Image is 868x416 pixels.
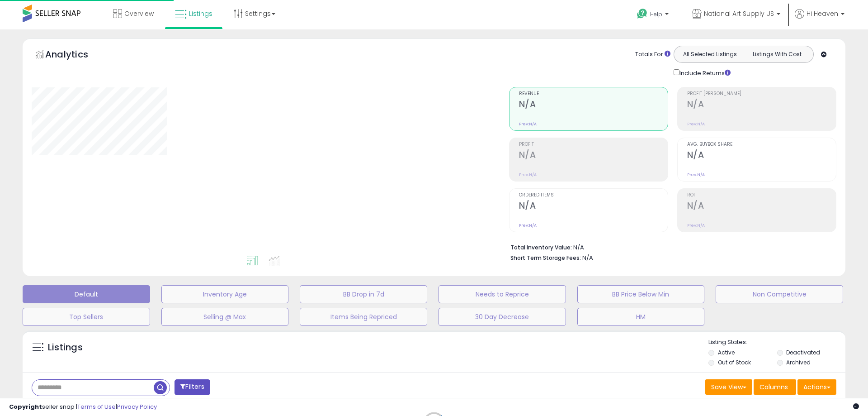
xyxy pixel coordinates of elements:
span: Ordered Items [519,193,668,198]
h5: Analytics [45,48,106,63]
button: Needs to Reprice [439,285,566,303]
a: Hi Heaven [795,9,844,29]
button: Listings With Cost [743,48,811,60]
li: N/A [510,241,830,252]
div: seller snap | | [9,403,157,411]
small: Prev: N/A [687,121,705,127]
h2: N/A [687,99,836,111]
small: Prev: N/A [519,223,537,228]
button: Default [23,285,150,303]
span: Help [650,10,662,18]
h2: N/A [687,150,836,162]
span: Revenue [519,91,668,96]
button: 30 Day Decrease [439,308,566,326]
button: Top Sellers [23,308,150,326]
span: Listings [189,9,212,18]
small: Prev: N/A [687,223,705,228]
span: Profit [PERSON_NAME] [687,91,836,96]
div: Include Returns [667,67,741,78]
h2: N/A [687,201,836,213]
span: N/A [582,253,593,262]
a: Help [630,1,678,29]
button: All Selected Listings [676,48,744,60]
span: Hi Heaven [807,9,838,18]
button: Selling @ Max [161,308,289,326]
button: HM [577,308,705,326]
h2: N/A [519,201,668,213]
button: Items Being Repriced [300,308,427,326]
small: Prev: N/A [519,121,537,127]
button: BB Drop in 7d [300,285,427,303]
h2: N/A [519,99,668,111]
span: Profit [519,142,668,147]
small: Prev: N/A [519,172,537,177]
h2: N/A [519,150,668,162]
span: Avg. Buybox Share [687,142,836,147]
button: Non Competitive [716,285,843,303]
strong: Copyright [9,402,42,411]
span: National Art Supply US [704,9,774,18]
small: Prev: N/A [687,172,705,177]
span: Overview [124,9,154,18]
span: ROI [687,193,836,198]
button: Inventory Age [161,285,289,303]
button: BB Price Below Min [577,285,705,303]
b: Short Term Storage Fees: [510,254,581,262]
b: Total Inventory Value: [510,244,572,251]
div: Totals For [635,50,670,59]
i: Get Help [637,8,648,19]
